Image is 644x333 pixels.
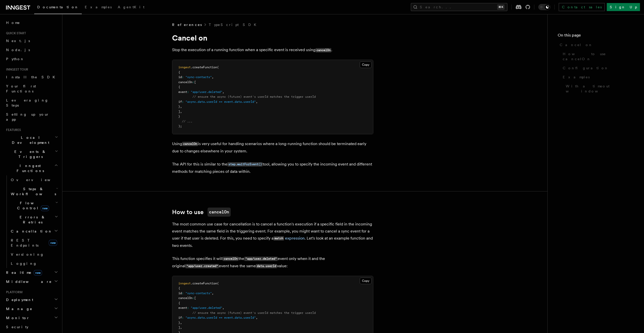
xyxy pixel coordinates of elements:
span: } [178,115,180,118]
button: Copy [360,278,372,284]
span: // ... [182,120,192,123]
p: The most common use case for cancellation is to cancel a function's execution if a specific field... [172,221,373,249]
a: Examples [82,2,115,14]
code: cancelOn [223,257,238,261]
button: Monitor [4,313,59,322]
a: Examples [561,73,634,82]
span: "async.data.userId == event.data.userId" [185,316,256,319]
p: This function specifies it will the event only when it and the original event have the same value: [172,255,373,270]
span: : [192,80,194,84]
code: data.userId [256,264,277,268]
span: , [180,105,182,108]
span: Inngest tour [4,68,28,72]
span: Python [6,57,24,61]
p: Using is very useful for handling scenarios where a long-running function should be terminated ea... [172,140,373,155]
span: if [178,316,182,319]
span: Examples [85,5,112,9]
span: event [178,306,187,310]
code: cancelOn [182,142,198,146]
span: .createFunction [191,65,217,69]
a: Python [4,54,59,63]
span: inngest [178,65,191,69]
span: Deployment [4,297,33,302]
span: .createFunction [191,282,217,285]
span: [ [194,296,196,300]
span: Realtime [4,270,42,275]
a: Your first Functions [4,82,59,96]
span: id [178,291,182,295]
a: AgentKit [115,2,147,14]
span: { [178,301,180,305]
span: "async.data.userId == event.data.userId" [185,100,256,104]
span: cancelOn [178,296,192,300]
span: "app/user.deleted" [191,306,222,310]
a: Contact sales [559,3,605,11]
code: cancelOn [208,208,231,217]
a: Documentation [34,2,82,14]
span: , [180,321,182,324]
span: new [34,270,42,276]
span: REST Endpoints [11,238,38,247]
span: Cancel on [560,42,593,47]
span: : [192,296,194,300]
a: Node.js [4,45,59,54]
button: Copy [360,61,372,68]
span: Install the SDK [6,75,58,79]
span: "sync-contacts" [185,75,212,79]
span: Inngest Functions [4,163,54,173]
code: cancelOn [315,48,331,52]
span: , [222,90,224,94]
span: : [187,90,189,94]
h1: Cancel on [172,33,373,42]
span: Overview [11,178,63,182]
span: { [178,71,180,74]
button: Cancellation [9,227,59,236]
p: The API for this is similar to the tool, allowing you to specify the incoming event and different... [172,161,373,175]
span: Documentation [37,5,79,9]
a: expression [285,236,305,241]
button: Local Development [4,133,59,147]
span: , [212,291,214,295]
span: AgentKit [118,5,144,9]
span: if [178,100,182,104]
span: [ [194,80,196,84]
span: // ensure the async (future) event's userId matches the trigger userId [192,95,316,98]
span: : [182,316,184,319]
span: ( [217,65,219,69]
span: , [222,306,224,310]
span: Node.js [6,48,30,52]
span: Platform [4,290,23,294]
button: Errors & Retries [9,213,59,227]
a: Setting up your app [4,110,59,124]
a: Next.js [4,36,59,45]
button: Events & Triggers [4,147,59,161]
button: Search...⌘K [411,3,507,11]
span: ] [178,110,180,113]
button: Inngest Functions [4,161,59,175]
span: , [180,326,182,329]
a: Security [4,322,59,331]
span: Setting up your app [6,112,49,121]
a: REST Endpointsnew [9,236,59,250]
button: Realtimenew [4,268,59,277]
span: Configuration [563,65,609,71]
span: Manage [4,306,32,311]
span: : [187,306,189,310]
code: match [273,236,284,241]
span: How to use cancelOn [563,51,634,61]
span: Events & Triggers [4,149,55,159]
span: Flow Control [9,201,55,211]
a: TypeScript SDK [209,22,259,27]
div: Inngest Functions [4,175,59,268]
button: Deployment [4,295,59,304]
span: Monitor [4,315,30,320]
span: "sync-contacts" [185,291,212,295]
span: , [256,316,258,319]
a: Overview [9,175,59,184]
h4: On this page [558,32,634,40]
span: "app/user.deleted" [191,90,222,94]
p: Stop the execution of a running function when a specific event is received using . [172,46,373,54]
code: "app/user.created" [185,264,219,268]
a: With a timeout window [564,82,634,96]
a: Logging [9,259,59,268]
